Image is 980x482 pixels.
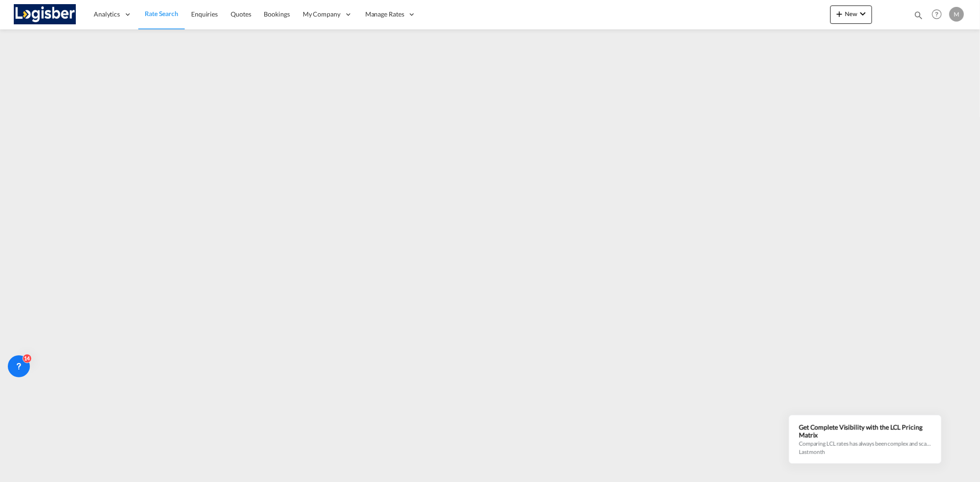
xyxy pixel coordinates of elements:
[145,10,178,17] span: Rate Search
[365,10,404,19] span: Manage Rates
[929,6,949,23] div: Help
[913,10,923,24] div: icon-magnify
[834,10,868,17] span: New
[191,10,218,18] span: Enquiries
[929,6,945,22] span: Help
[14,4,76,25] img: d7a75e507efd11eebffa5922d020a472.png
[94,10,120,19] span: Analytics
[303,10,340,19] span: My Company
[949,7,964,22] div: M
[264,10,290,18] span: Bookings
[857,8,868,19] md-icon: icon-chevron-down
[830,6,872,24] button: icon-plus 400-fgNewicon-chevron-down
[834,8,845,19] md-icon: icon-plus 400-fg
[913,10,923,20] md-icon: icon-magnify
[231,10,251,18] span: Quotes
